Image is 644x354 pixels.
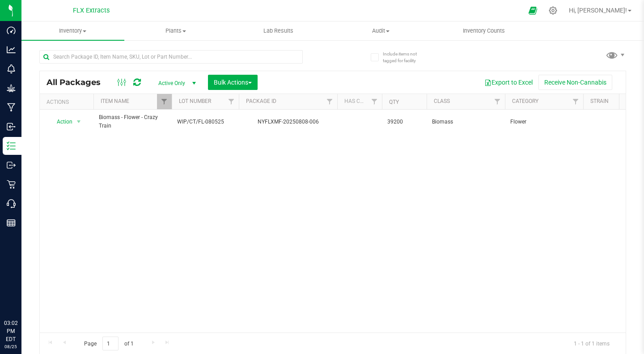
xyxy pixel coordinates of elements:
span: Bulk Actions [214,79,252,86]
span: Plants [125,27,227,35]
a: Plants [124,21,227,40]
span: Lab Results [251,27,305,35]
a: Filter [157,94,172,109]
span: WIP/CT/FL-080525 [177,118,233,126]
a: Qty [389,99,399,105]
inline-svg: Dashboard [7,26,16,35]
inline-svg: Inventory [7,141,16,150]
span: Action [49,115,73,128]
inline-svg: Reports [7,218,16,227]
a: Filter [568,94,583,109]
a: Lab Results [227,21,330,40]
span: Hi, [PERSON_NAME]! [569,7,627,14]
div: NYFLXMF-20250808-006 [237,118,339,126]
div: Manage settings [547,6,559,15]
a: Inventory Counts [432,21,535,40]
a: Filter [322,94,337,109]
a: Filter [224,94,239,109]
a: Package ID [246,98,276,104]
button: Export to Excel [479,75,538,90]
inline-svg: Analytics [7,45,16,54]
div: Actions [47,99,90,105]
inline-svg: Retail [7,180,16,189]
input: Search Package ID, Item Name, SKU, Lot or Part Number... [39,50,303,64]
button: Receive Non-Cannabis [538,75,612,90]
p: 03:02 PM EDT [4,319,17,343]
a: Filter [367,94,382,109]
span: Open Ecommerce Menu [523,2,543,19]
a: Strain [590,98,609,104]
span: Audit [330,27,432,35]
inline-svg: Outbound [7,161,16,170]
span: Page of 1 [76,337,141,350]
span: Inventory [21,27,124,35]
span: Flower [510,118,578,126]
inline-svg: Monitoring [7,64,16,73]
a: Category [512,98,538,104]
inline-svg: Grow [7,84,16,93]
span: 1 - 1 of 1 items [567,337,617,350]
a: Lot Number [179,98,211,104]
span: Inventory Counts [451,27,517,35]
span: FLX Extracts [73,7,110,14]
span: 39200 [387,118,421,126]
inline-svg: Call Center [7,199,16,208]
span: Biomass - Flower - Crazy Train [99,113,166,130]
inline-svg: Manufacturing [7,103,16,112]
span: Biomass [432,118,500,126]
a: Audit [330,21,432,40]
button: Bulk Actions [208,75,258,90]
span: All Packages [47,77,110,87]
a: Inventory [21,21,124,40]
p: 08/25 [4,343,17,350]
th: Has COA [337,94,382,110]
a: Item Name [101,98,129,104]
input: 1 [102,337,119,350]
span: Include items not tagged for facility [383,51,428,64]
span: select [73,115,85,128]
a: Class [434,98,450,104]
inline-svg: Inbound [7,122,16,131]
a: Filter [490,94,505,109]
